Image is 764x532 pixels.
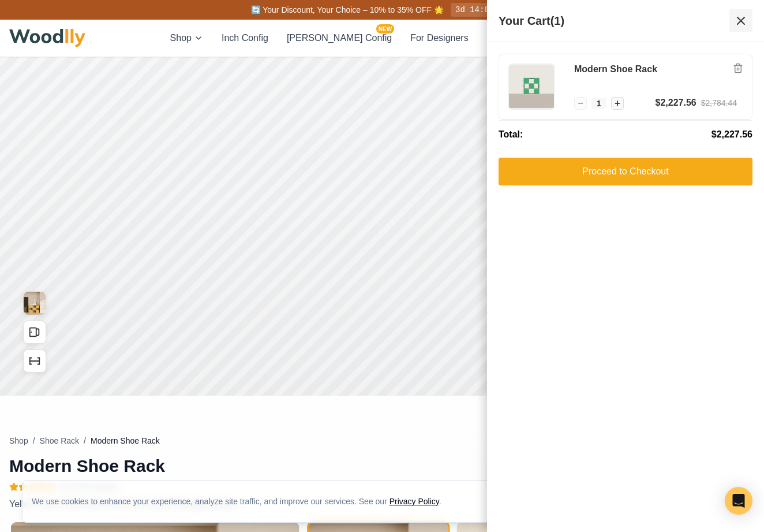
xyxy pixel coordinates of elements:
[143,14,182,32] button: 20% off
[672,344,693,365] button: Green
[32,14,51,32] button: Toggle price visibility
[499,128,523,142] span: Total:
[9,29,85,47] img: Woodlly
[591,98,606,109] span: 1
[662,98,746,120] button: Style 2
[721,344,741,364] button: Blue
[575,401,624,413] span: Off
[649,344,668,364] button: Yellow
[24,395,46,418] img: Gallery
[662,293,746,315] button: 15"
[376,24,394,34] span: NEW
[9,456,500,477] h1: Modern Shoe Rack
[170,31,203,45] button: Shop
[716,401,739,413] input: Color Off
[611,97,624,110] button: Increase quantity
[23,424,46,447] button: Open All Doors and Drawers
[600,344,620,364] button: Black
[287,31,392,45] button: [PERSON_NAME] ConfigNEW
[91,435,160,447] span: Modern Shoe Rack
[575,153,585,163] span: -5"
[575,277,600,289] span: Depth
[576,338,595,345] span: NEW
[718,136,746,148] span: Center
[23,453,46,476] button: Show Dimensions
[575,16,682,35] h1: Click to rename
[390,497,439,506] a: Privacy Policy
[575,233,601,245] span: Height
[575,457,746,483] button: Add to Wishlist
[33,435,35,447] span: /
[576,344,596,364] button: NEW
[660,401,710,413] span: Color Off
[451,3,513,17] div: 3d 14:04:22
[656,96,696,110] div: $2,227.56
[630,401,653,413] input: Off
[509,64,554,109] img: Modern Shoe Rack
[251,5,444,14] span: 🔄 Your Discount, Your Choice – 10% to 35% OFF 🌟
[701,97,737,109] div: $2,784.44
[186,17,254,29] button: Pick Your Discount
[691,66,717,77] span: Modern
[32,496,451,507] div: We use cookies to enhance your experience, analyze site traffic, and improve our services. See our .
[645,153,671,163] span: Center
[84,435,86,447] span: /
[725,487,752,515] div: Open Intercom Messenger
[709,233,727,245] span: 48 "
[732,153,746,163] span: +5"
[730,60,746,76] button: Remove item
[575,427,746,453] button: Add to Cart
[697,344,717,364] button: Red
[624,344,644,364] button: White
[575,293,658,315] button: 11"
[499,158,752,185] button: Proceed to Checkout
[575,382,746,394] h4: Back Panel
[574,64,737,76] h3: Modern Shoe Rack
[40,435,79,447] button: Shoe Rack
[575,188,598,200] span: Width
[410,31,468,45] button: For Designers
[711,128,752,142] span: $2,227.56
[709,188,727,200] span: 47 "
[222,31,268,45] button: Inch Config
[575,136,639,148] span: Vertical Position
[575,98,658,120] button: Style 1
[499,12,564,29] h2: Your Cart (1)
[23,395,46,418] button: View Gallery
[9,435,28,447] button: Shop
[605,66,629,77] span: Classic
